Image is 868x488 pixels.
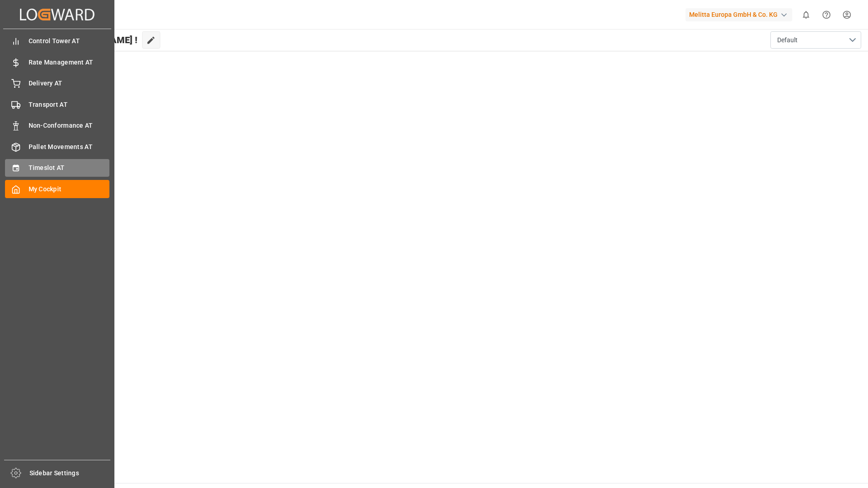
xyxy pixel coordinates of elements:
span: Hello [PERSON_NAME] ! [38,31,138,49]
span: Transport AT [29,100,110,110]
a: Rate Management AT [5,53,109,71]
a: Delivery AT [5,75,109,92]
span: Default [777,35,798,45]
span: Pallet Movements AT [29,142,110,152]
a: Transport AT [5,95,109,113]
a: Non-Conformance AT [5,117,109,134]
div: Melitta Europa GmbH & Co. KG [686,8,792,21]
button: Melitta Europa GmbH & Co. KG [686,6,796,23]
button: show 0 new notifications [796,5,816,25]
a: Timeslot AT [5,159,109,177]
button: Help Center [816,5,837,25]
span: Control Tower AT [29,36,110,46]
span: Delivery AT [29,79,110,88]
button: open menu [770,31,861,49]
span: Rate Management AT [29,58,110,67]
a: Pallet Movements AT [5,138,109,155]
span: Timeslot AT [29,163,110,173]
a: My Cockpit [5,180,109,198]
span: My Cockpit [29,184,110,194]
span: Non-Conformance AT [29,121,110,130]
span: Sidebar Settings [30,468,111,478]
